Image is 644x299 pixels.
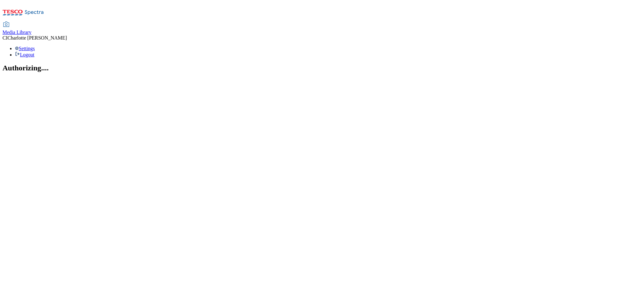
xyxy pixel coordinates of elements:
span: Charlotte [PERSON_NAME] [7,35,67,40]
span: CI [2,35,7,40]
h2: Authorizing.... [2,64,642,72]
span: Media Library [2,30,31,35]
a: Media Library [2,22,31,35]
a: Logout [15,52,34,57]
a: Settings [15,46,35,51]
